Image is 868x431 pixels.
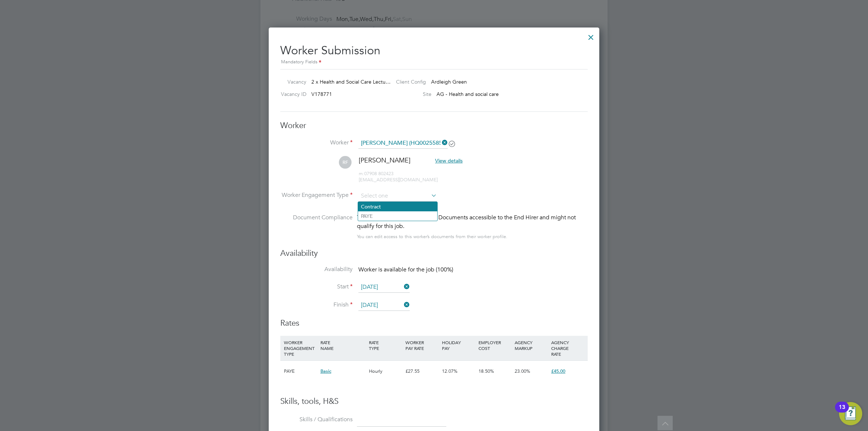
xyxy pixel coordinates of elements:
label: Vacancy [277,79,306,85]
button: Open Resource Center, 13 new notifications [839,402,862,425]
div: WORKER PAY RATE [404,336,440,355]
div: You can edit access to this worker’s documents from their worker profile. [357,232,507,241]
span: [PERSON_NAME] [359,156,410,164]
span: 2 x Health and Social Care Lectu… [311,79,391,85]
input: Select one [358,282,410,293]
li: Contract [358,202,437,211]
div: Mandatory Fields [280,58,588,66]
span: RF [339,156,352,169]
span: 12.07% [442,368,458,374]
h3: Availability [280,248,588,259]
span: Ardleigh Green [431,79,467,85]
label: Worker [280,139,353,147]
li: PAYE [358,211,437,221]
div: AGENCY MARKUP [513,336,549,355]
span: 18.50% [478,368,494,374]
span: Worker is available for the job (100%) [358,266,453,273]
label: Client Config [390,79,426,85]
span: V178771 [311,91,332,97]
span: 23.00% [515,368,530,374]
div: AGENCY CHARGE RATE [549,336,586,360]
span: £45.00 [551,368,565,374]
span: AG - Health and social care [437,91,499,97]
label: Worker Engagement Type [280,191,353,199]
label: Skills / Qualifications [280,416,353,423]
div: HOLIDAY PAY [440,336,477,355]
div: PAYE [282,361,319,382]
label: Availability [280,266,353,273]
h2: Worker Submission [280,38,588,66]
span: [EMAIL_ADDRESS][DOMAIN_NAME] [359,177,438,183]
div: RATE TYPE [367,336,404,355]
div: EMPLOYER COST [477,336,513,355]
div: £27.55 [404,361,440,382]
div: 13 [839,407,845,417]
input: Search for... [358,138,448,149]
label: Document Compliance [280,213,353,240]
input: Select one [358,191,437,202]
span: Basic [320,368,331,374]
div: Hourly [367,361,404,382]
div: RATE NAME [319,336,367,355]
div: This worker has no Compliance Documents accessible to the End Hirer and might not qualify for thi... [357,213,588,231]
label: Finish [280,301,353,309]
div: WORKER ENGAGEMENT TYPE [282,336,319,360]
input: Select one [358,300,410,311]
span: m: [359,170,364,177]
h3: Worker [280,121,588,131]
span: View details [435,157,463,164]
label: Site [390,91,431,97]
label: Start [280,283,353,291]
span: 07908 802423 [359,170,393,177]
h3: Rates [280,318,588,329]
h3: Skills, tools, H&S [280,396,588,407]
label: Vacancy ID [277,91,306,97]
